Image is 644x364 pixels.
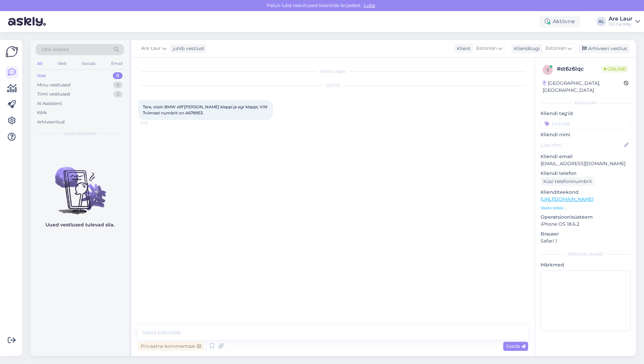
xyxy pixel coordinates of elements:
input: Lisa tag [541,118,631,129]
div: Aktiivne [539,15,580,28]
div: Kliendi info [541,100,631,106]
div: Email [110,59,124,68]
p: Kliendi tag'id [541,110,631,117]
div: Privaatne kommentaar [138,342,204,351]
div: AL [597,17,606,26]
div: juhib vestlust [170,45,204,52]
p: Brauser [541,230,631,238]
p: [EMAIL_ADDRESS][DOMAIN_NAME] [541,160,631,167]
span: 12:13 [140,120,165,125]
p: Kliendi nimi [541,131,631,138]
p: Kliendi email [541,153,631,160]
p: Kliendi telefon [541,170,631,177]
div: Vestlus algas [138,68,528,74]
span: Online [601,65,629,73]
span: Estonian [546,45,566,52]
div: [PERSON_NAME] [541,251,631,257]
div: Web [56,59,68,68]
div: Klient [454,45,471,52]
div: Arhiveeritud [37,119,65,125]
div: Minu vestlused [37,82,70,88]
a: [URL][DOMAIN_NAME] [541,196,593,202]
div: Tiimi vestlused [37,91,70,98]
div: Kõik [37,109,47,116]
div: Küsi telefoninumbrit [541,177,595,186]
div: 0 [113,72,123,79]
p: iPhone OS 18.6.2 [541,221,631,228]
div: AI Assistent [37,100,62,107]
span: Uued vestlused [64,131,96,137]
p: Klienditeekond [541,189,631,196]
div: All [36,59,43,68]
p: Uued vestlused tulevad siia. [45,221,115,228]
p: Märkmed [541,261,631,268]
div: [GEOGRAPHIC_DATA], [GEOGRAPHIC_DATA] [543,80,624,94]
div: Oü CarWay [609,22,633,27]
p: Operatsioonisüsteem [541,214,631,221]
p: Vaata edasi ... [541,205,631,211]
div: Klienditugi [511,45,540,52]
div: Uus [37,72,46,79]
span: Otsi kliente [42,46,69,53]
div: 2 [114,91,123,98]
div: [DATE] [138,82,528,88]
div: Are Laur [609,16,633,22]
a: Are LaurOü CarWay [609,16,640,27]
div: # st6z6lqc [557,65,601,73]
div: Arhiveeri vestlus [578,44,630,53]
img: No chats [30,155,129,215]
input: Lisa nimi [541,141,623,149]
p: Safari 1 [541,238,631,245]
span: Are Laur [141,45,161,52]
span: Luba [362,2,377,8]
div: 9 [113,82,123,88]
span: Tere, otsin BMW e91’[PERSON_NAME] klappi ja egr klappi, VIN 7viimast numbrit on A678953. [143,104,268,115]
img: Askly Logo [5,45,18,58]
span: s [547,67,549,72]
span: Estonian [476,45,497,52]
div: Socials [80,59,97,68]
span: Saada [506,343,525,349]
